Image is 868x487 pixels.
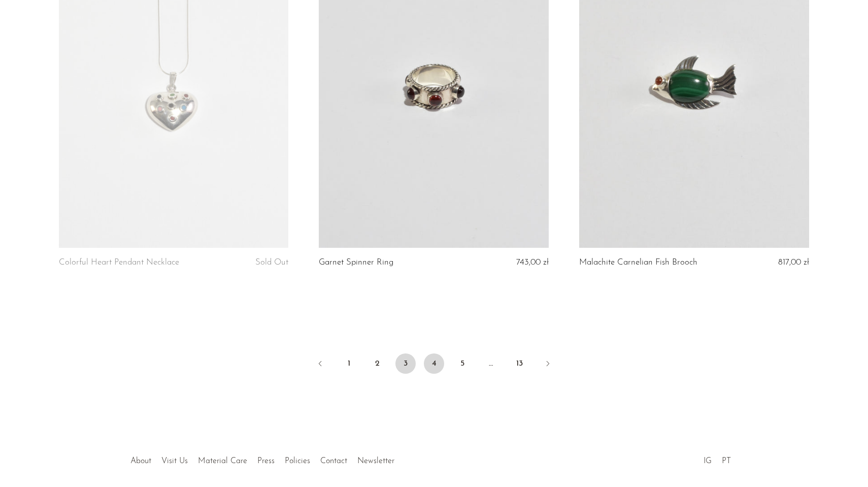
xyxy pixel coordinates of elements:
[285,457,310,465] a: Policies
[722,457,731,465] a: PT
[509,353,529,374] a: 13
[395,353,416,374] span: 3
[339,353,359,374] a: 1
[257,457,275,465] a: Press
[255,258,288,267] span: Sold Out
[310,353,330,376] a: Previous
[198,457,247,465] a: Material Care
[698,449,736,468] ul: Social Medias
[704,457,712,465] a: IG
[320,457,347,465] a: Contact
[579,258,697,267] a: Malachite Carnelian Fish Brooch
[125,449,399,468] ul: Quick links
[778,258,809,267] span: 817,00 zł
[452,353,473,374] a: 5
[319,258,393,267] a: Garnet Spinner Ring
[367,353,387,374] a: 2
[538,353,558,376] a: Next
[130,457,151,465] a: About
[161,457,188,465] a: Visit Us
[424,353,444,374] a: 4
[516,258,549,267] span: 743,00 zł
[481,353,501,374] span: …
[59,258,179,267] a: Colorful Heart Pendant Necklace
